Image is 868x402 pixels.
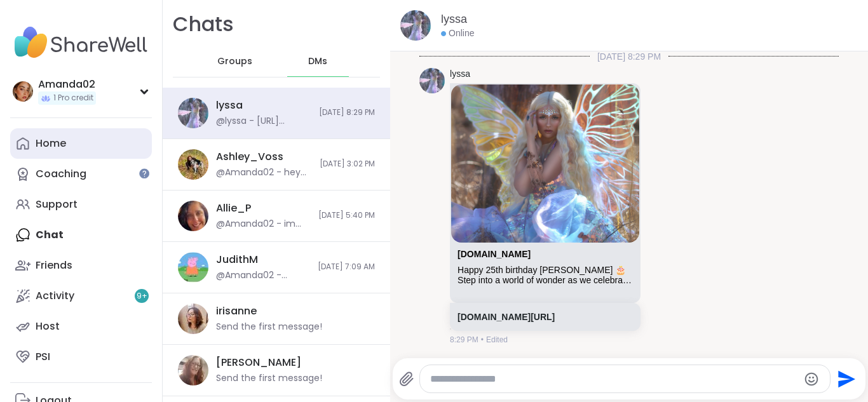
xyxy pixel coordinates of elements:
[217,55,252,68] span: Groups
[10,281,152,311] a: Activity9+
[173,10,234,39] h1: Chats
[178,355,208,385] img: https://sharewell-space-live.sfo3.digitaloceanspaces.com/user-generated/12025a04-e023-4d79-ba6e-0...
[178,252,208,283] img: https://sharewell-space-live.sfo3.digitaloceanspaces.com/user-generated/8de16453-1143-4f96-9d1c-7...
[419,68,445,93] img: https://sharewell-space-live.sfo3.digitaloceanspaces.com/user-generated/666f9ab0-b952-44c3-ad34-f...
[36,350,50,364] div: PSI
[10,311,152,342] a: Host
[216,356,301,370] div: [PERSON_NAME]
[36,167,86,181] div: Coaching
[36,319,60,333] div: Host
[10,342,152,372] a: PSI
[216,98,243,112] div: lyssa
[36,258,72,272] div: Friends
[10,128,152,159] a: Home
[216,372,322,385] div: Send the first message!
[216,150,283,164] div: Ashley_Voss
[400,10,431,41] img: https://sharewell-space-live.sfo3.digitaloceanspaces.com/user-generated/666f9ab0-b952-44c3-ad34-f...
[804,372,819,387] button: Emoji picker
[216,253,258,267] div: JudithM
[308,55,327,68] span: DMs
[10,159,152,189] a: Coaching
[36,289,74,303] div: Activity
[178,201,208,231] img: https://sharewell-space-live.sfo3.digitaloceanspaces.com/user-generated/9890d388-459a-40d4-b033-d...
[38,77,96,91] div: Amanda02
[590,50,668,63] span: [DATE] 8:29 PM
[216,269,310,282] div: @Amanda02 - Thank you again for your message. You don’t know how much I needed that this morning!
[178,149,208,180] img: https://sharewell-space-live.sfo3.digitaloceanspaces.com/user-generated/8cb2df4a-f224-470a-b8fa-a...
[451,84,639,243] img: Happy 25th birthday Lyssa 🎂
[216,201,251,215] div: Allie_P
[458,265,633,276] div: Happy 25th birthday [PERSON_NAME] 🎂
[458,249,531,259] a: Attachment
[36,137,66,151] div: Home
[53,93,93,104] span: 1 Pro credit
[178,98,208,128] img: https://sharewell-space-live.sfo3.digitaloceanspaces.com/user-generated/666f9ab0-b952-44c3-ad34-f...
[481,334,484,345] span: •
[450,334,478,345] span: 8:29 PM
[458,312,555,322] a: [DOMAIN_NAME][URL]
[318,262,375,272] span: [DATE] 7:09 AM
[216,321,322,333] div: Send the first message!
[441,11,467,27] a: lyssa
[216,115,311,128] div: @lyssa - [URL][DOMAIN_NAME]
[318,210,375,221] span: [DATE] 5:40 PM
[458,275,633,286] div: Step into a world of wonder as we celebrate [PERSON_NAME]’s 25th birthday in true fantasy style. ...
[178,304,208,334] img: https://sharewell-space-live.sfo3.digitaloceanspaces.com/user-generated/be849bdb-4731-4649-82cd-d...
[430,373,799,385] textarea: Type your message
[831,365,859,393] button: Send
[139,168,149,178] iframe: Spotlight
[36,198,78,211] div: Support
[13,81,33,102] img: Amanda02
[10,250,152,281] a: Friends
[320,159,375,170] span: [DATE] 3:02 PM
[450,68,470,81] a: lyssa
[137,291,147,302] span: 9 +
[441,27,474,40] div: Online
[216,218,311,231] div: @Amanda02 - im off [DATE] thru wed. other thur-[DATE] i work 8 to 5
[319,107,375,118] span: [DATE] 8:29 PM
[216,166,312,179] div: @Amanda02 - hey girlie, you are so kind, thank you, I totally hear you in the communication facto...
[216,304,257,318] div: irisanne
[10,189,152,220] a: Support
[10,20,152,65] img: ShareWell Nav Logo
[486,334,508,345] span: Edited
